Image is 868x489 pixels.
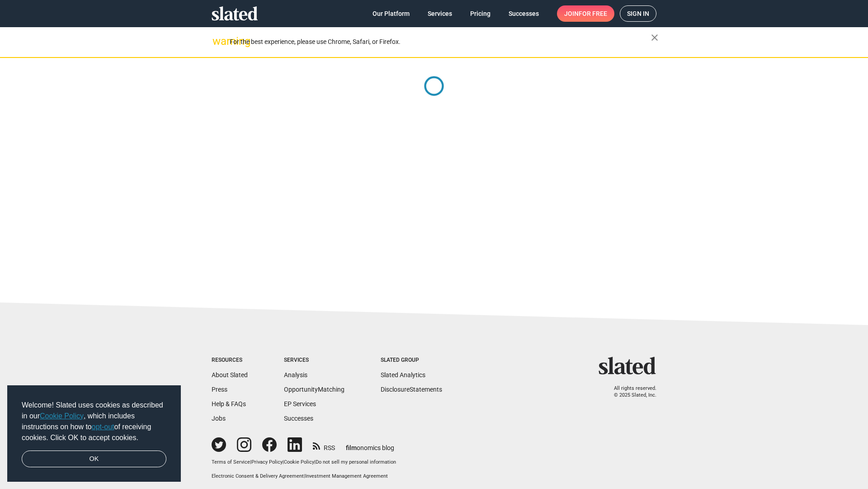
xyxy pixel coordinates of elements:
[346,444,357,451] span: film
[620,5,656,22] a: Sign in
[564,5,607,22] span: Join
[509,5,539,22] span: Successes
[283,459,284,465] span: |
[22,451,166,468] a: dismiss cookie message
[420,5,459,22] a: Services
[212,400,246,407] a: Help & FAQs
[92,423,114,431] a: opt-out
[22,400,166,443] span: Welcome! Slated uses cookies as described in our , which includes instructions on how to of recei...
[313,438,335,452] a: RSS
[40,412,84,420] a: Cookie Policy
[251,459,283,465] a: Privacy Policy
[212,459,250,465] a: Terms of Service
[284,371,307,379] a: Analysis
[212,357,248,364] div: Resources
[284,357,344,364] div: Services
[381,357,442,364] div: Slated Group
[304,473,305,479] span: |
[428,5,452,22] span: Services
[314,459,316,465] span: |
[463,5,498,22] a: Pricing
[557,5,614,22] a: Joinfor free
[365,5,417,22] a: Our Platform
[284,386,344,393] a: OpportunityMatching
[212,386,227,393] a: Press
[627,6,649,21] span: Sign in
[501,5,546,22] a: Successes
[7,385,181,482] div: cookieconsent
[316,459,396,466] button: Do not sell my personal information
[604,385,656,398] p: All rights reserved. © 2025 Slated, Inc.
[284,459,314,465] a: Cookie Policy
[284,415,313,422] a: Successes
[212,473,304,479] a: Electronic Consent & Delivery Agreement
[470,5,491,22] span: Pricing
[305,473,388,479] a: Investment Management Agreement
[373,5,410,22] span: Our Platform
[284,400,316,407] a: EP Services
[212,415,226,422] a: Jobs
[346,436,394,452] a: filmonomics blog
[381,371,425,379] a: Slated Analytics
[230,36,651,48] div: For the best experience, please use Chrome, Safari, or Firefox.
[381,386,442,393] a: DisclosureStatements
[250,459,251,465] span: |
[579,5,607,22] span: for free
[212,371,248,379] a: About Slated
[649,32,660,43] mat-icon: close
[212,36,223,47] mat-icon: warning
